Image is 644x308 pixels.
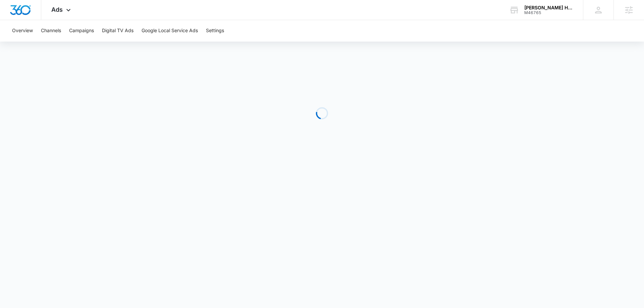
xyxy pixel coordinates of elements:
[142,20,198,42] button: Google Local Service Ads
[524,10,573,15] div: account id
[102,20,133,42] button: Digital TV Ads
[206,20,224,42] button: Settings
[69,20,94,42] button: Campaigns
[41,20,61,42] button: Channels
[524,5,573,10] div: account name
[51,6,63,13] span: Ads
[12,20,33,42] button: Overview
